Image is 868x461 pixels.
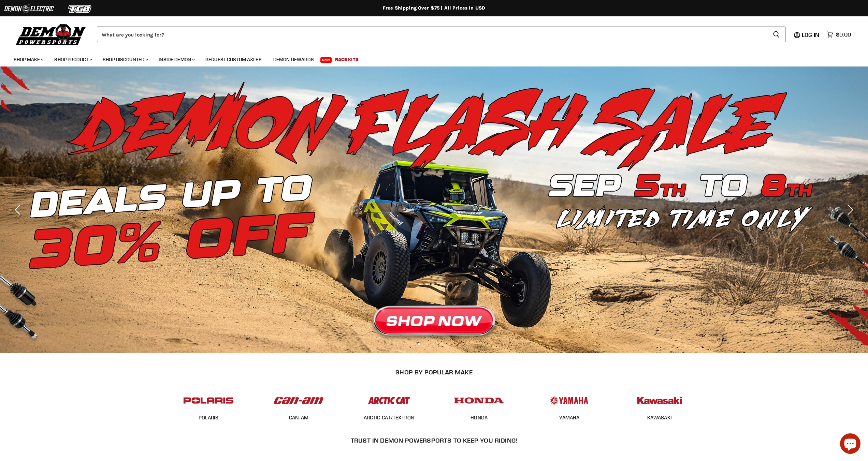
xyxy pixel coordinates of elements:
[471,415,488,421] a: HONDA
[9,50,849,66] ul: Main menu
[330,53,364,66] a: Race Kits
[12,203,26,217] button: Previous
[433,343,435,345] li: Page dot 3
[14,22,88,46] img: Demon Powersports
[838,433,863,456] inbox-online-store-chat: Shopify online store chat
[647,415,672,421] span: KAWASAKI
[97,27,767,42] input: Search
[767,27,785,42] button: Search
[154,53,199,66] a: Inside Demon
[49,53,96,66] a: Shop Product
[842,203,856,217] button: Next
[364,415,415,421] span: ARCTIC CAT/TEXTRON
[289,415,308,421] a: CAN-AM
[289,415,308,421] span: CAN-AM
[9,53,48,66] a: Shop Make
[836,31,851,38] span: $0.00
[199,415,218,421] a: POLARIS
[97,27,785,42] form: Product
[272,390,325,411] img: POPULAR_MAKE_logo_1_adc20308-ab24-48c4-9fac-e3c1a623d575.jpg
[471,415,488,421] span: HONDA
[170,369,699,376] h2: SHOP BY POPULAR MAKE
[559,415,580,421] a: YAMAHA
[542,390,596,411] img: POPULAR_MAKE_logo_5_20258e7f-293c-4aac-afa8-159eaa299126.jpg
[161,5,707,11] div: Free Shipping Over $75 | All Prices In USD
[320,57,332,63] span: New!
[200,53,267,66] a: Request Custom Axles
[55,2,106,15] img: TGB Logo 2
[633,390,686,411] img: POPULAR_MAKE_logo_6_76e8c46f-2d1e-4ecc-b320-194822857d41.jpg
[364,415,415,421] a: ARCTIC CAT/TEXTRON
[448,343,450,345] li: Page dot 5
[425,343,428,345] li: Page dot 2
[182,390,235,411] img: POPULAR_MAKE_logo_2_dba48cf1-af45-46d4-8f73-953a0f002620.jpg
[199,415,218,421] span: POLARIS
[452,390,506,411] img: POPULAR_MAKE_logo_4_4923a504-4bac-4306-a1be-165a52280178.jpg
[362,390,416,411] img: POPULAR_MAKE_logo_3_027535af-6171-4c5e-a9bc-f0eccd05c5d6.jpg
[799,32,823,38] a: Log in
[559,415,580,421] span: YAMAHA
[268,53,319,66] a: Demon Rewards
[802,31,819,38] span: Log in
[3,2,55,15] img: Demon Electric Logo 2
[823,30,854,40] a: $0.00
[440,343,443,345] li: Page dot 4
[418,343,420,345] li: Page dot 1
[177,437,691,444] h2: Trust In Demon Powersports To Keep You Riding!
[98,53,152,66] a: Shop Discounted
[647,415,672,421] a: KAWASAKI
